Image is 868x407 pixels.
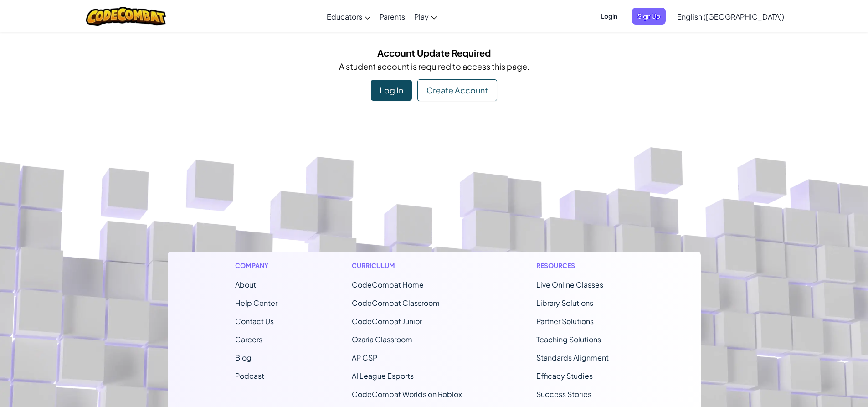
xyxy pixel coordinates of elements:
span: English ([GEOGRAPHIC_DATA]) [677,12,784,21]
div: Create Account [417,79,497,101]
span: Play [414,12,429,21]
span: Educators [327,12,362,21]
a: AI League Esports [352,371,414,381]
img: CodeCombat logo [86,7,166,26]
a: CodeCombat Junior [352,316,422,326]
h5: Account Update Required [175,46,694,60]
a: Play [410,4,442,29]
button: Login [596,8,623,25]
a: AP CSP [352,353,377,362]
button: Sign Up [632,8,666,25]
span: Contact Us [235,316,274,326]
a: Library Solutions [536,298,593,308]
a: Podcast [235,371,264,381]
p: A student account is required to access this page. [175,60,694,73]
a: Educators [322,4,375,29]
a: Parents [375,4,410,29]
div: Log In [371,80,412,101]
a: English ([GEOGRAPHIC_DATA]) [673,4,789,29]
h1: Company [235,261,277,270]
h1: Curriculum [352,261,462,270]
a: Live Online Classes [536,280,603,289]
a: Ozaria Classroom [352,335,412,344]
a: About [235,280,256,289]
a: Careers [235,335,262,344]
a: CodeCombat Classroom [352,298,440,308]
a: Partner Solutions [536,316,594,326]
a: Success Stories [536,389,591,399]
a: Standards Alignment [536,353,609,362]
a: CodeCombat Worlds on Roblox [352,389,462,399]
span: CodeCombat Home [352,280,424,289]
a: Help Center [235,298,277,308]
h1: Resources [536,261,633,270]
a: Efficacy Studies [536,371,593,381]
a: Blog [235,353,252,362]
a: Teaching Solutions [536,335,601,344]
